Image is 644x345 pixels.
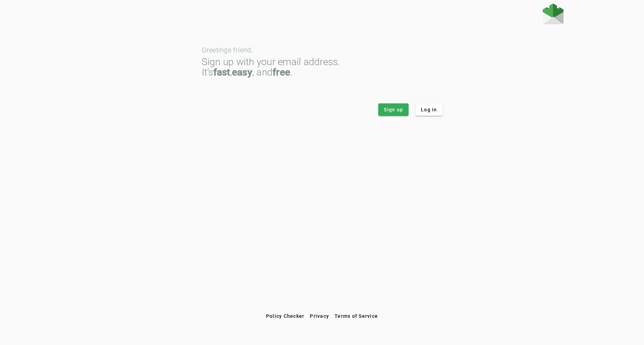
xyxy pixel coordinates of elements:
span: Terms of Service [335,313,378,319]
span: Policy Checker [266,313,305,319]
div: Sign up with your email address. It’s , , and . [202,57,443,78]
button: Policy Checker [263,310,307,322]
strong: easy [232,67,252,78]
img: Fraudmarc Logo [543,3,563,24]
button: Log in [415,103,443,116]
strong: free [273,67,290,78]
button: Privacy [307,310,332,322]
span: Sign up [384,106,403,113]
span: Log in [421,106,437,113]
span: Privacy [310,313,329,319]
div: Greetings friend, [202,47,443,53]
button: Sign up [378,103,409,116]
strong: fast [213,67,230,78]
button: Terms of Service [332,310,381,322]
